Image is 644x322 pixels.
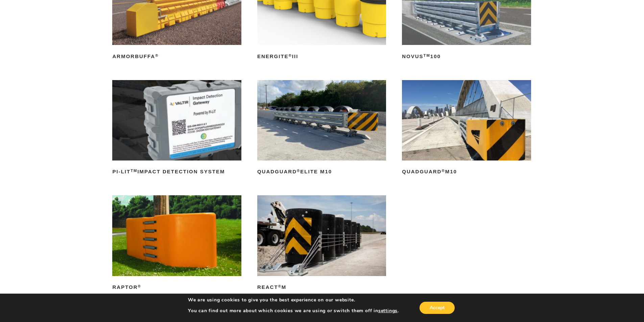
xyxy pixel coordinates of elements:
[402,167,531,177] h2: QuadGuard M10
[155,53,159,57] sup: ®
[138,284,141,288] sup: ®
[188,308,399,314] p: You can find out more about which cookies we are using or switch them off in .
[402,80,531,177] a: QuadGuard®M10
[378,308,398,314] button: settings
[257,51,386,62] h2: ENERGITE III
[442,169,445,173] sup: ®
[424,53,430,57] sup: TM
[257,282,386,293] h2: REACT M
[112,80,241,177] a: PI-LITTMImpact Detection System
[112,195,241,293] a: RAPTOR®
[188,297,399,303] p: We are using cookies to give you the best experience on our website.
[112,167,241,177] h2: PI-LIT Impact Detection System
[402,51,531,62] h2: NOVUS 100
[257,195,386,293] a: REACT®M
[289,53,292,57] sup: ®
[278,284,282,288] sup: ®
[112,282,241,293] h2: RAPTOR
[112,51,241,62] h2: ArmorBuffa
[420,302,455,314] button: Accept
[297,169,300,173] sup: ®
[130,169,137,173] sup: TM
[257,167,386,177] h2: QuadGuard Elite M10
[257,80,386,177] a: QuadGuard®Elite M10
